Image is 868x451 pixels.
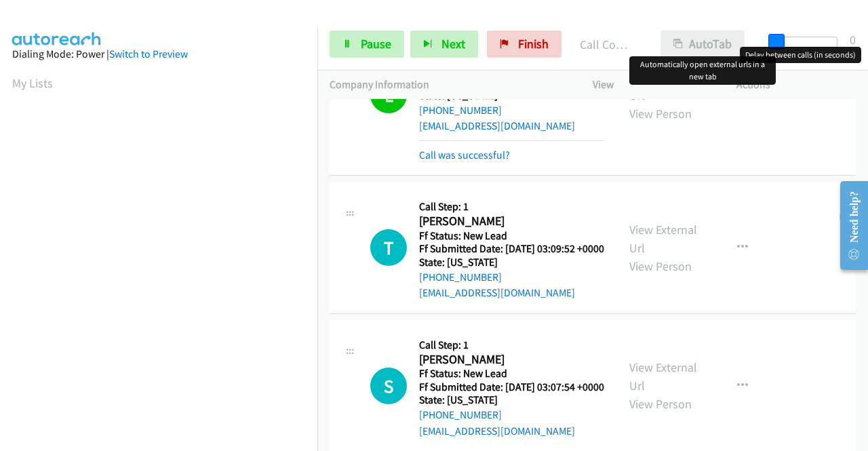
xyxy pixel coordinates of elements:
h2: [PERSON_NAME] [419,352,600,368]
a: View External Url [629,69,697,103]
a: [EMAIL_ADDRESS][DOMAIN_NAME] [419,119,575,132]
div: Delay between calls (in seconds) [740,47,861,63]
iframe: Resource Center [829,172,868,279]
p: Company Information [330,77,568,93]
span: Finish [518,36,549,52]
a: View Person [629,396,692,412]
h5: Ff Status: New Lead [419,229,604,243]
a: [EMAIL_ADDRESS][DOMAIN_NAME] [419,286,575,299]
p: Call Completed [580,35,636,54]
div: The call is yet to be attempted [370,368,407,404]
button: AutoTab [660,31,745,58]
h5: Call Step: 1 [419,200,604,214]
a: [PHONE_NUMBER] [419,271,502,283]
a: Pause [330,31,404,58]
a: View Person [629,258,692,274]
div: Automatically open external urls in a new tab [629,56,776,85]
a: [EMAIL_ADDRESS][DOMAIN_NAME] [419,425,575,437]
a: [PHONE_NUMBER] [419,408,502,421]
h5: Ff Submitted Date: [DATE] 03:07:54 +0000 [419,380,604,394]
a: Switch to Preview [109,47,188,60]
p: View [593,77,712,93]
h5: Ff Submitted Date: [DATE] 03:09:52 +0000 [419,242,604,256]
a: My Lists [12,75,53,91]
h5: Call Step: 1 [419,338,604,352]
a: Call was successful? [419,149,510,161]
a: [PHONE_NUMBER] [419,104,502,117]
a: View External Url [629,359,697,393]
h1: T [370,229,407,266]
h1: S [370,368,407,404]
div: 0 [850,31,856,49]
button: Next [410,31,478,58]
h5: State: [US_STATE] [419,393,604,407]
a: View Person [629,106,692,121]
a: Finish [487,31,561,58]
div: Dialing Mode: Power | [12,46,305,62]
span: Next [441,36,465,52]
h5: Ff Status: New Lead [419,367,604,380]
h5: State: [US_STATE] [419,256,604,269]
p: Actions [736,77,856,93]
h2: [PERSON_NAME] [419,214,600,229]
span: Pause [361,36,391,52]
a: View External Url [629,222,697,256]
